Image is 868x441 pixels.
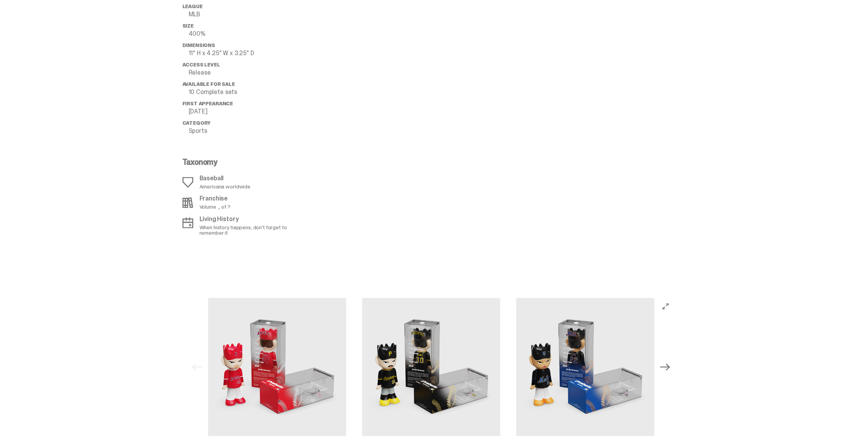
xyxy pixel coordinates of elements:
p: 11" H x 4.25" W x 3.25" D [189,50,307,56]
span: League [182,3,203,10]
p: Americana worldwide [199,184,250,189]
p: 10 Complete sets [189,89,307,95]
p: [DATE] [189,108,307,115]
p: MLB [189,11,307,17]
span: Access Level [182,61,220,68]
span: Category [182,120,211,126]
img: 1_MLB_400_Media_Gallery_Trout.png [208,298,346,436]
p: When history happens, don't forget to remember it [199,224,302,235]
img: 7_MLB_400_Media_Gallery_Soto.png [516,298,654,436]
button: View full-screen [661,302,670,311]
span: Size [182,23,194,29]
p: Living History [199,216,302,222]
button: Next [657,358,674,375]
span: Dimensions [182,42,215,49]
p: Baseball [199,175,250,181]
p: Volume _ of ? [199,204,231,209]
img: 2_MLB_400_Media_Gallery_Skenes.png [362,298,500,436]
p: Release [189,70,307,76]
span: Available for Sale [182,81,235,87]
p: Taxonomy [182,158,302,166]
p: Franchise [199,195,231,202]
p: Sports [189,128,307,134]
span: First Appearance [182,100,233,107]
p: 400% [189,31,307,37]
